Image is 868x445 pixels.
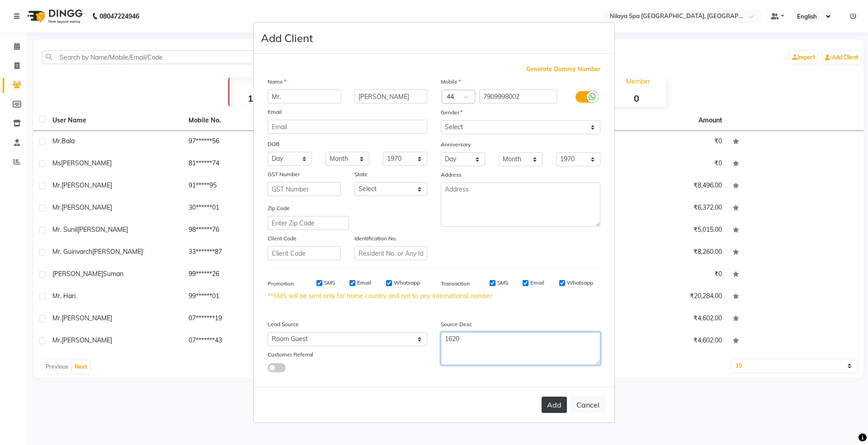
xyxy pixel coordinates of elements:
label: Email [268,108,282,116]
label: Email [530,279,544,287]
label: Mobile [441,78,461,86]
label: Address [441,171,462,179]
label: State [354,170,368,178]
label: Lead Source [268,320,299,328]
input: Last Name [354,89,428,103]
input: Mobile [479,89,557,103]
label: Whatsapp [394,279,420,287]
label: Email [357,279,371,287]
h4: Add Client [261,30,313,46]
label: Transaction [441,280,470,288]
input: GST Number [268,182,341,196]
input: Resident No. or Any Id [354,246,428,260]
label: Gender [441,108,462,117]
div: **SMS will be sent only for home country and not to any international number [268,291,600,301]
label: SMS [497,279,508,287]
label: DOB [268,140,279,148]
label: SMS [324,279,335,287]
label: Customer Referral [268,351,313,359]
label: Whatsapp [567,279,593,287]
label: Source Desc [441,320,472,328]
input: Enter Zip Code [268,216,349,230]
input: First Name [268,89,341,103]
input: Client Code [268,246,341,260]
label: Name [268,78,286,86]
button: Cancel [571,396,605,413]
label: Identification No. [354,234,397,243]
label: Client Code [268,234,297,243]
label: Anniversary [441,141,471,149]
button: Add [542,397,567,413]
label: GST Number [268,170,300,178]
label: Zip Code [268,204,290,212]
input: Email [268,120,427,134]
span: Generate Dummy Number [526,65,600,74]
label: Promotion [268,280,294,288]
